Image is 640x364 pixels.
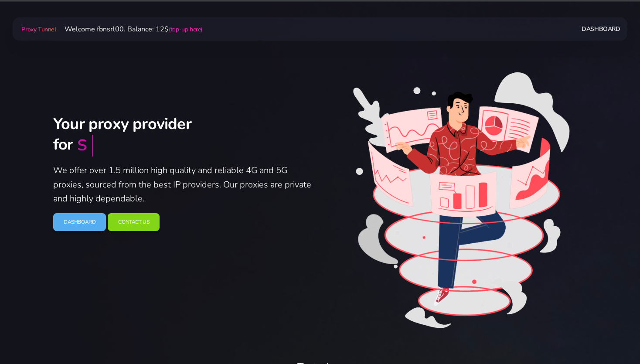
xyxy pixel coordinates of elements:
iframe: Webchat Widget [511,221,629,353]
a: (top-up here) [169,25,202,34]
p: We offer over 1.5 million high quality and reliable 4G and 5G proxies, sourced from the best IP p... [53,163,315,206]
div: S [77,136,88,156]
a: Dashboard [53,213,106,231]
h2: Your proxy provider for [53,114,315,156]
a: Contact Us [108,213,160,231]
span: Welcome fbnsrl00. Balance: 12$ [58,24,202,34]
a: Dashboard [582,21,620,37]
span: Proxy Tunnel [21,25,56,34]
a: Proxy Tunnel [20,22,58,36]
